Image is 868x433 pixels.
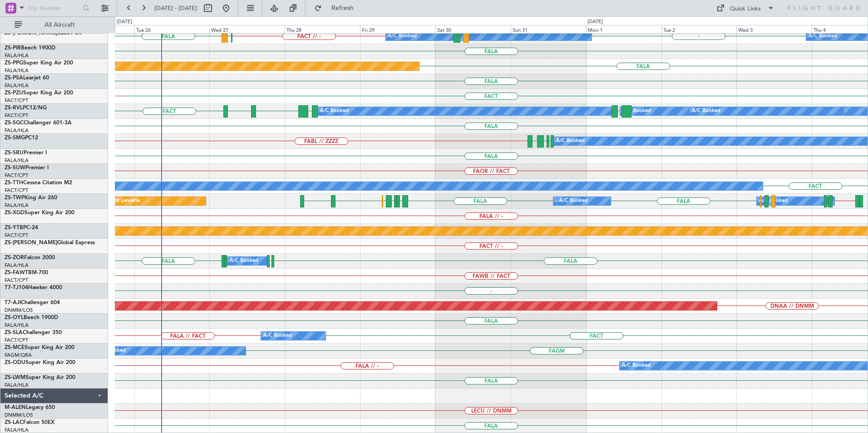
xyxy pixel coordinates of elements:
span: T7-TJ104 [5,285,28,290]
span: ZS-SLA [5,330,23,335]
a: ZS-LACFalcon 50EX [5,420,54,425]
span: All Aircraft [24,22,96,28]
div: Tue 26 [134,25,210,33]
a: FALA/HLA [5,262,29,269]
a: ZS-RVLPC12/NG [5,105,47,111]
div: Fri 29 [360,25,435,33]
a: FACT/CPT [5,172,28,179]
span: ZS-OYL [5,315,24,320]
a: T7-TJ104Hawker 4000 [5,285,62,290]
span: ZS-SMG [5,135,25,141]
span: ZS-LWM [5,375,25,380]
a: ZS-[PERSON_NAME]Global Express [5,240,95,246]
button: Quick Links [712,1,779,15]
a: FACT/CPT [5,112,28,119]
a: ZS-XGDSuper King Air 200 [5,210,74,216]
span: T7-AJI [5,300,21,305]
a: FALA/HLA [5,202,29,209]
div: Sun 31 [511,25,586,33]
a: ZS-PZUSuper King Air 200 [5,90,73,96]
span: ZS-SRU [5,150,24,156]
a: FACT/CPT [5,277,28,284]
a: ZS-ODUSuper King Air 200 [5,360,75,365]
div: A/C Booked [692,104,720,118]
a: ZS-PSALearjet 60 [5,75,49,81]
div: [DATE] [587,18,603,26]
div: A/C Booked [556,194,584,208]
span: ZS-RVL [5,105,23,111]
a: ZS-SGCChallenger 601-3A [5,120,72,126]
span: ZS-XGD [5,210,25,216]
span: ZS-PSA [5,75,23,81]
a: FAGM/QRA [5,352,32,359]
span: ZS-MCE [5,345,25,350]
button: Refresh [310,1,365,15]
div: A/C Booked [388,30,417,43]
span: ZS-[PERSON_NAME] [5,240,57,246]
a: FACT/CPT [5,187,28,194]
div: A/C Booked [622,104,651,118]
a: FALA/HLA [5,82,29,89]
a: ZS-ZORFalcon 2000 [5,255,55,261]
span: ZS-PPG [5,60,23,66]
a: ZS-LWMSuper King Air 200 [5,375,75,380]
a: FALA/HLA [5,127,29,134]
a: FALA/HLA [5,157,29,164]
a: ZS-PIRBeech 1900D [5,45,55,51]
a: ZS-SLAChallenger 350 [5,330,62,335]
a: ZS-SMGPC12 [5,135,38,141]
div: A/C Booked [622,359,651,373]
span: [DATE] - [DATE] [154,4,197,12]
span: ZS-TWP [5,195,25,201]
a: ZS-FAWTBM-700 [5,270,48,276]
span: ZS-TTH [5,180,23,186]
span: ZS-SUW [5,165,25,171]
span: ZS-YTB [5,225,23,231]
div: A/C Booked [230,254,258,268]
span: ZS-FAW [5,270,25,276]
a: ZS-TTHCessna Citation M2 [5,180,72,186]
div: Wed 27 [209,25,285,33]
div: Wed 3 [736,25,812,33]
span: ZS-LAC [5,420,23,425]
a: ZS-PPGSuper King Air 200 [5,60,73,66]
div: A/C Booked [556,134,585,148]
div: A/C Booked [263,329,292,343]
a: FALA/HLA [5,322,29,329]
a: FALA/HLA [5,382,29,389]
a: FALA/HLA [5,52,29,59]
input: Trip Number [28,1,80,15]
span: ZS-ZOR [5,255,24,261]
a: FALA/HLA [5,67,29,74]
div: Thu 28 [285,25,360,33]
span: ZS-PIR [5,45,21,51]
button: All Aircraft [10,18,99,32]
div: Quick Links [730,5,761,14]
a: DNMM/LOS [5,412,33,418]
div: A/C Booked [559,194,588,208]
a: ZS-MCESuper King Air 200 [5,345,74,350]
span: ZS-ODU [5,360,25,365]
span: Refresh [324,5,362,11]
a: ZS-SRUPremier I [5,150,47,156]
span: M-ALEN [5,405,26,410]
a: T7-AJIChallenger 604 [5,300,60,305]
div: A/C Booked [320,104,349,118]
a: M-ALENLegacy 650 [5,405,55,410]
a: DNMM/LOS [5,307,33,314]
span: ZS-SGC [5,120,24,126]
div: Sat 30 [435,25,511,33]
a: ZS-SUWPremier I [5,165,49,171]
a: ZS-OYLBeech 1900D [5,315,58,320]
a: FACT/CPT [5,337,28,344]
a: ZS-YTBPC-24 [5,225,38,231]
span: ZS-PZU [5,90,23,96]
a: FACT/CPT [5,97,28,104]
div: [DATE] [117,18,132,26]
div: A/C Booked [809,30,837,43]
a: ZS-TWPKing Air 260 [5,195,57,201]
div: A/C Booked [759,194,788,208]
div: Tue 2 [661,25,737,33]
div: Mon 1 [586,25,661,33]
a: FACT/CPT [5,232,28,239]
